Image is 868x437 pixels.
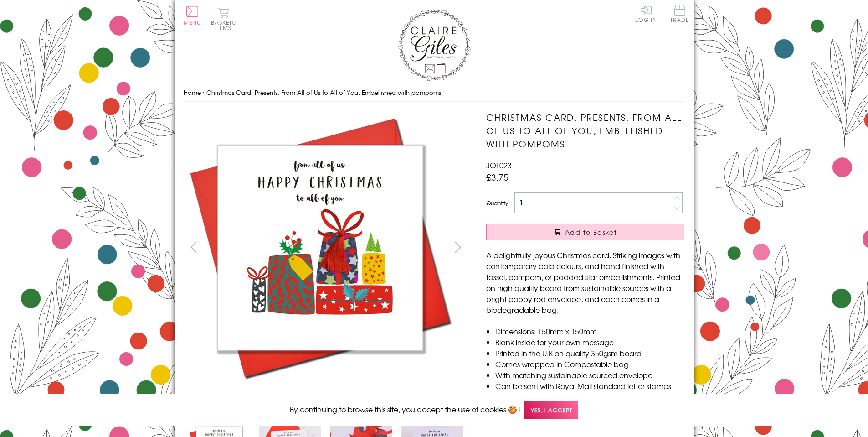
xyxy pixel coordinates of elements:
nav: breadcrumbs [184,83,685,102]
span: Yes, I accept [524,401,578,419]
span: Trade [670,5,689,22]
img: Christmas Card, Presents, From All of Us to All of You, Embellished with pompoms [468,111,741,385]
span: Add to Basket [565,228,617,237]
li: With matching sustainable sourced envelope [495,369,684,380]
img: Christmas Card, Presents, From All of Us to All of You, Embellished with pompoms [183,111,457,385]
p: A delightfully joyous Christmas card. Striking images with contemporary bold colours, and hand fi... [486,250,684,315]
span: Menu [184,18,201,26]
span: › [203,88,205,97]
li: Can be sent with Royal Mail standard letter stamps [495,380,684,391]
li: Dimensions: 150mm x 150mm [495,326,684,337]
img: Claire Giles Greetings Cards [398,9,471,81]
label: Quantity [486,199,508,207]
li: Blank inside for your own message [495,337,684,348]
button: prev [184,237,204,257]
h1: Christmas Card, Presents, From All of Us to All of You, Embellished with pompoms [486,111,684,150]
a: Log In [635,5,657,22]
button: next [447,237,468,257]
span: Christmas Card, Presents, From All of Us to All of You, Embellished with pompoms [206,88,441,97]
span: JOL023 [486,160,512,171]
a: Home [184,88,201,97]
li: Printed in the U.K on quality 350gsm board [495,348,684,359]
button: Menu [184,6,201,25]
button: Basket0 items [211,7,236,31]
span: 0 items [215,18,236,32]
li: Comes wrapped in Compostable bag [495,359,684,369]
span: £3.75 [486,171,508,183]
a: Trade [670,5,689,24]
button: Add to Basket [486,224,684,240]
